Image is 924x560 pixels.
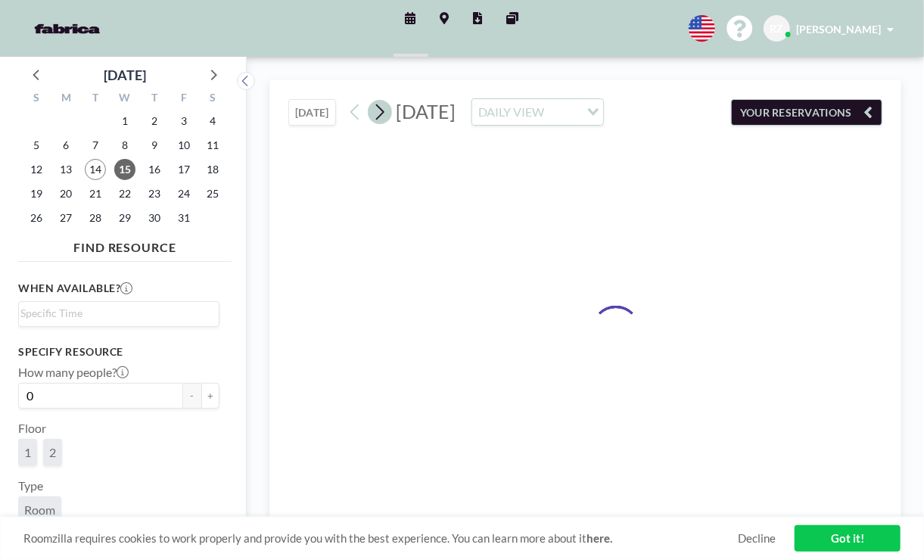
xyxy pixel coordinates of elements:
span: Wednesday, October 15, 2025 [114,159,135,180]
span: Friday, October 24, 2025 [173,183,194,204]
h3: Specify resource [18,345,219,359]
label: How many people? [18,365,129,380]
div: Search for option [19,302,219,325]
span: 2 [49,445,56,459]
img: organization-logo [24,14,110,44]
span: Friday, October 10, 2025 [173,135,194,156]
span: Wednesday, October 29, 2025 [114,207,135,229]
span: Sunday, October 12, 2025 [26,159,47,180]
span: Thursday, October 30, 2025 [144,207,165,229]
span: Wednesday, October 8, 2025 [114,135,135,156]
a: Got it! [795,525,901,552]
span: Tuesday, October 7, 2025 [85,135,106,156]
div: T [139,89,169,109]
span: Saturday, October 11, 2025 [203,135,224,156]
div: [DATE] [104,64,146,86]
span: Friday, October 31, 2025 [173,207,194,229]
span: Saturday, October 25, 2025 [203,183,224,204]
h4: FIND RESOURCE [18,234,232,255]
span: [PERSON_NAME] [796,23,881,36]
span: Thursday, October 9, 2025 [144,135,165,156]
span: Monday, October 13, 2025 [55,159,76,180]
span: Thursday, October 2, 2025 [144,110,165,132]
a: here. [586,531,612,545]
span: Saturday, October 4, 2025 [203,110,224,132]
span: Monday, October 20, 2025 [55,183,76,204]
div: W [110,89,140,109]
div: M [51,89,81,109]
span: Thursday, October 23, 2025 [144,183,165,204]
span: Tuesday, October 28, 2025 [85,207,106,229]
span: [DATE] [396,100,456,123]
div: S [198,89,228,109]
span: Tuesday, October 14, 2025 [85,159,106,180]
div: S [22,89,51,109]
span: Sunday, October 5, 2025 [26,135,47,156]
span: Roomzilla requires cookies to work properly and provide you with the best experience. You can lea... [23,531,738,546]
span: Wednesday, October 1, 2025 [114,110,135,132]
span: Monday, October 6, 2025 [55,135,76,156]
input: Search for option [20,305,210,322]
span: Monday, October 27, 2025 [55,207,76,229]
button: [DATE] [288,99,336,126]
button: + [201,383,219,409]
span: Thursday, October 16, 2025 [144,159,165,180]
span: Friday, October 3, 2025 [173,110,194,132]
span: RZ [770,22,784,36]
a: Decline [738,531,776,546]
span: Sunday, October 19, 2025 [26,183,47,204]
span: Room [24,502,55,517]
span: Sunday, October 26, 2025 [26,207,47,229]
div: Search for option [472,99,603,125]
span: Saturday, October 18, 2025 [203,159,224,180]
span: Tuesday, October 21, 2025 [85,183,106,204]
label: Type [18,478,43,493]
div: T [81,89,110,109]
button: - [183,383,201,409]
span: Friday, October 17, 2025 [173,159,194,180]
span: DAILY VIEW [475,102,548,122]
div: F [169,89,198,109]
span: 1 [24,445,31,459]
span: Wednesday, October 22, 2025 [114,183,135,204]
input: Search for option [549,102,578,122]
label: Floor [18,421,46,436]
button: YOUR RESERVATIONS [731,99,882,126]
